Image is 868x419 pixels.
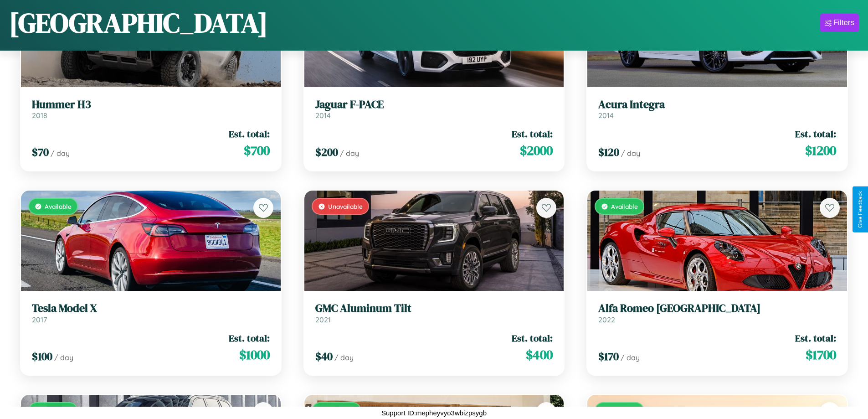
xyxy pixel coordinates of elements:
[512,127,553,140] span: Est. total:
[9,4,268,41] h1: [GEOGRAPHIC_DATA]
[520,141,553,160] span: $ 2000
[315,98,553,111] h3: Jaguar F-PACE
[598,98,836,111] h3: Acura Integra
[32,98,270,111] h3: Hummer H3
[239,346,270,364] span: $ 1000
[857,191,863,228] div: Give Feedback
[315,302,553,315] h3: GMC Aluminum Tilt
[315,302,553,324] a: GMC Aluminum Tilt2021
[795,127,836,140] span: Est. total:
[512,331,553,345] span: Est. total:
[598,349,619,364] span: $ 170
[244,141,270,160] span: $ 700
[45,202,72,210] span: Available
[32,111,47,120] span: 2018
[334,353,354,362] span: / day
[526,346,553,364] span: $ 400
[820,14,859,32] button: Filters
[806,346,836,364] span: $ 1700
[611,202,638,210] span: Available
[315,349,333,364] span: $ 40
[340,149,359,158] span: / day
[315,145,338,160] span: $ 200
[315,315,331,324] span: 2021
[315,111,331,120] span: 2014
[229,127,270,140] span: Est. total:
[381,407,487,419] p: Support ID: mepheyvyo3wbizpsygb
[32,302,270,315] h3: Tesla Model X
[54,353,73,362] span: / day
[598,111,614,120] span: 2014
[598,145,619,160] span: $ 120
[32,315,47,324] span: 2017
[598,302,836,324] a: Alfa Romeo [GEOGRAPHIC_DATA]2022
[32,145,49,160] span: $ 70
[795,331,836,345] span: Est. total:
[805,141,836,160] span: $ 1200
[598,302,836,315] h3: Alfa Romeo [GEOGRAPHIC_DATA]
[32,302,270,324] a: Tesla Model X2017
[315,98,553,120] a: Jaguar F-PACE2014
[328,202,363,210] span: Unavailable
[833,18,854,27] div: Filters
[32,349,52,364] span: $ 100
[598,315,615,324] span: 2022
[51,149,70,158] span: / day
[598,98,836,120] a: Acura Integra2014
[621,149,640,158] span: / day
[621,353,640,362] span: / day
[229,331,270,345] span: Est. total:
[32,98,270,120] a: Hummer H32018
